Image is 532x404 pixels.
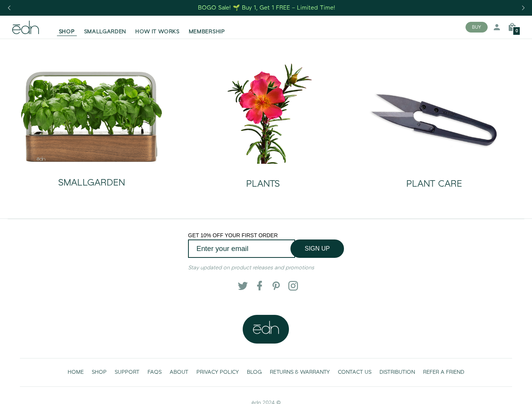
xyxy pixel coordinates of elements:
[115,368,139,376] span: SUPPORT
[59,28,75,36] span: SHOP
[188,232,278,238] span: GET 10% OFF YOUR FIRST ORDER
[423,368,464,376] span: REFER A FRIEND
[188,264,314,272] em: Stay updated on product releases and promotions
[68,368,84,376] span: HOME
[406,179,462,189] h2: PLANT CARE
[79,19,131,36] a: SMALLGARDEN
[338,368,371,376] span: CONTACT US
[148,368,162,376] span: FAQS
[166,365,193,380] a: ABOUT
[380,368,415,376] span: DISTRIBUTION
[334,365,376,380] a: CONTACT US
[243,365,266,380] a: BLOG
[419,365,469,380] a: REFER A FRIEND
[64,365,88,380] a: HOME
[247,368,262,376] span: BLOG
[472,381,524,400] iframe: Opens a widget where you can find more information
[84,28,127,36] span: SMALLGARDEN
[290,239,344,258] button: SIGN UP
[196,368,239,376] span: PRIVACY POLICY
[189,28,225,36] span: MEMBERSHIP
[355,164,514,195] a: PLANT CARE
[144,365,166,380] a: FAQS
[88,365,111,380] a: SHOP
[184,19,230,36] a: MEMBERSHIP
[170,368,188,376] span: ABOUT
[20,163,163,194] a: SMALLGARDEN
[58,178,125,188] h2: SMALLGARDEN
[516,29,518,33] span: 0
[188,239,295,257] input: Enter your email
[270,368,330,376] span: RETURNS & WARRANTY
[135,28,179,36] span: HOW IT WORKS
[54,19,79,36] a: SHOP
[266,365,334,380] a: RETURNS & WARRANTY
[111,365,144,380] a: SUPPORT
[131,19,184,36] a: HOW IT WORKS
[198,2,336,14] a: BOGO Sale! 🌱 Buy 1, Get 1 FREE – Limited Time!
[246,179,280,189] h2: PLANTS
[465,22,488,33] button: BUY
[376,365,419,380] a: DISTRIBUTION
[198,4,335,12] div: BOGO Sale! 🌱 Buy 1, Get 1 FREE – Limited Time!
[183,164,342,195] a: PLANTS
[193,365,243,380] a: PRIVACY POLICY
[92,368,107,376] span: SHOP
